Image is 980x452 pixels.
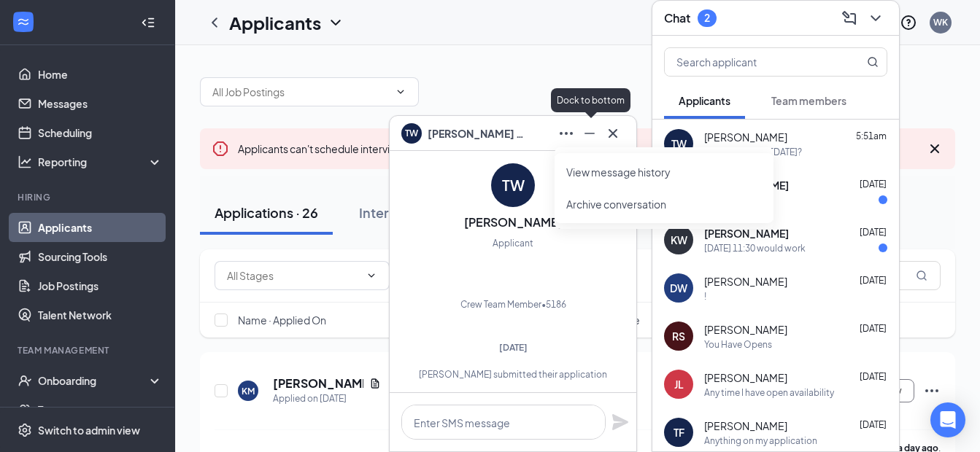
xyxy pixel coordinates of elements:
[38,60,163,89] a: Home
[18,344,160,356] div: Team Management
[704,274,787,289] span: [PERSON_NAME]
[493,236,533,251] div: Applicant
[327,14,344,31] svg: ChevronDown
[771,94,846,107] span: Team members
[402,368,624,381] div: [PERSON_NAME] submitted their application
[926,140,944,157] svg: Cross
[704,386,834,399] div: Any time I have open availability
[601,122,625,145] button: Cross
[664,10,690,26] h3: Chat
[366,270,377,281] svg: ChevronDown
[229,10,321,35] h1: Applicants
[38,373,150,388] div: Onboarding
[923,382,941,400] svg: Ellipses
[679,94,730,107] span: Applicants
[227,268,360,284] input: All Stages
[674,425,684,440] div: TF
[18,423,32,437] svg: Settings
[16,15,31,29] svg: WorkstreamLogo
[704,338,772,351] div: You Have Opens
[38,89,163,118] a: Messages
[704,226,789,241] span: [PERSON_NAME]
[273,391,381,406] div: Applied on [DATE]
[860,179,887,190] span: [DATE]
[464,214,563,230] h3: [PERSON_NAME]
[704,130,787,144] span: [PERSON_NAME]
[460,297,566,312] div: Crew Team Member • 5186
[860,419,887,430] span: [DATE]
[860,371,887,382] span: [DATE]
[856,130,887,141] span: 5:51am
[933,16,948,28] div: WK
[566,197,666,211] button: Archive conversation
[860,323,887,334] span: [DATE]
[704,370,787,385] span: [PERSON_NAME]
[395,86,406,98] svg: ChevronDown
[578,122,601,145] button: Minimize
[38,118,163,147] a: Scheduling
[604,125,622,142] svg: Cross
[212,84,389,100] input: All Job Postings
[671,233,687,247] div: KW
[704,12,710,24] div: 2
[38,423,140,437] div: Switch to admin view
[215,203,318,222] div: Applications · 26
[551,88,630,112] div: Dock to bottom
[566,165,762,179] a: View message history
[38,395,163,424] a: Team
[672,329,685,343] div: RS
[860,227,887,238] span: [DATE]
[704,242,806,254] div: [DATE] 11:30 would work
[704,435,817,447] div: Anything on my application
[273,375,363,391] h5: [PERSON_NAME]
[900,14,917,31] svg: QuestionInfo
[18,155,32,169] svg: Analysis
[841,9,858,27] svg: ComposeMessage
[864,7,887,30] button: ChevronDown
[428,125,530,141] span: [PERSON_NAME] Wining
[581,125,598,142] svg: Minimize
[867,9,884,27] svg: ChevronDown
[557,125,575,142] svg: Ellipses
[670,281,687,295] div: DW
[141,15,155,30] svg: Collapse
[18,373,32,388] svg: UserCheck
[238,313,326,327] span: Name · Applied On
[206,14,223,31] svg: ChevronLeft
[38,155,163,169] div: Reporting
[930,402,965,437] div: Open Intercom Messenger
[867,56,879,68] svg: MagnifyingGlass
[38,271,163,300] a: Job Postings
[704,418,787,433] span: [PERSON_NAME]
[502,175,525,195] div: TW
[916,270,927,281] svg: MagnifyingGlass
[674,377,684,391] div: JL
[38,242,163,271] a: Sourcing Tools
[369,378,381,389] svg: Document
[704,322,787,337] span: [PERSON_NAME]
[212,140,229,157] svg: Error
[38,213,163,242] a: Applicants
[238,142,530,155] span: Applicants can't schedule interviews.
[838,7,861,30] button: ComposeMessage
[499,342,528,353] span: [DATE]
[359,203,449,222] div: Interviews · 67
[671,136,687,151] div: TW
[611,413,629,431] svg: Plane
[704,290,706,303] div: !
[555,122,578,145] button: Ellipses
[860,275,887,286] span: [DATE]
[38,300,163,330] a: Talent Network
[665,48,838,76] input: Search applicant
[242,385,255,397] div: KM
[18,191,160,203] div: Hiring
